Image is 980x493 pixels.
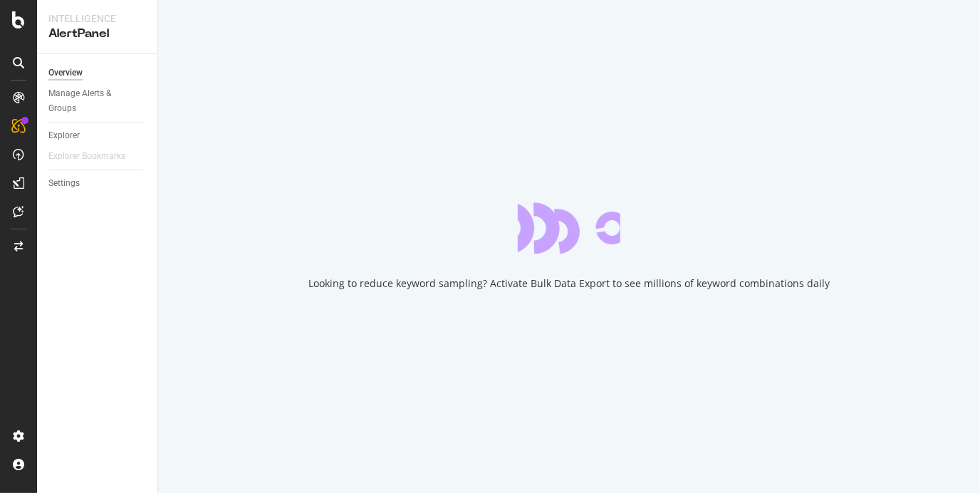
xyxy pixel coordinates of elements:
[48,66,83,81] div: Overview
[48,66,147,81] a: Overview
[48,128,147,143] a: Explorer
[48,176,147,191] a: Settings
[48,128,80,143] div: Explorer
[48,11,146,26] div: Intelligence
[48,176,80,191] div: Settings
[48,149,125,164] div: Explorer Bookmarks
[48,86,134,116] div: Manage Alerts & Groups
[48,149,140,164] a: Explorer Bookmarks
[48,86,147,116] a: Manage Alerts & Groups
[518,202,620,254] div: animation
[308,276,830,291] div: Looking to reduce keyword sampling? Activate Bulk Data Export to see millions of keyword combinat...
[48,26,146,42] div: AlertPanel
